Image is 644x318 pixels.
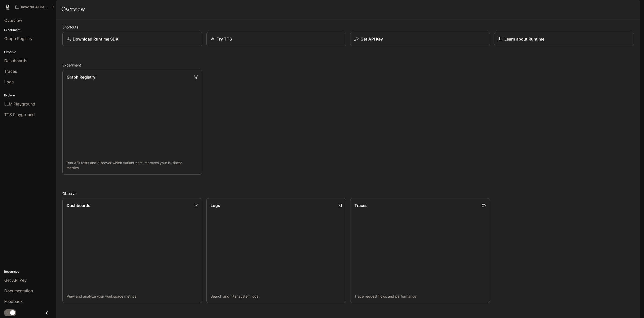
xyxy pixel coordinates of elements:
[67,202,90,208] p: Dashboards
[354,202,368,208] p: Traces
[62,198,202,303] a: DashboardsView and analyze your workspace metrics
[62,62,634,68] h2: Experiment
[67,74,95,80] p: Graph Registry
[350,198,490,303] a: TracesTrace request flows and performance
[504,36,544,42] p: Learn about Runtime
[350,32,490,46] button: Get API Key
[67,160,198,170] p: Run A/B tests and discover which variant best improves your business metrics
[494,32,634,46] a: Learn about Runtime
[13,2,57,12] button: All workspaces
[211,202,220,208] p: Logs
[62,191,634,196] h2: Observe
[206,198,346,303] a: LogsSearch and filter system logs
[354,294,486,299] p: Trace request flows and performance
[62,70,202,175] a: Graph RegistryRun A/B tests and discover which variant best improves your business metrics
[61,4,85,14] h1: Overview
[73,36,118,42] p: Download Runtime SDK
[211,294,342,299] p: Search and filter system logs
[360,36,383,42] p: Get API Key
[67,294,198,299] p: View and analyze your workspace metrics
[62,24,634,30] h2: Shortcuts
[62,32,202,46] a: Download Runtime SDK
[21,5,49,9] p: Inworld AI Demos
[217,36,232,42] p: Try TTS
[206,32,346,46] a: Try TTS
